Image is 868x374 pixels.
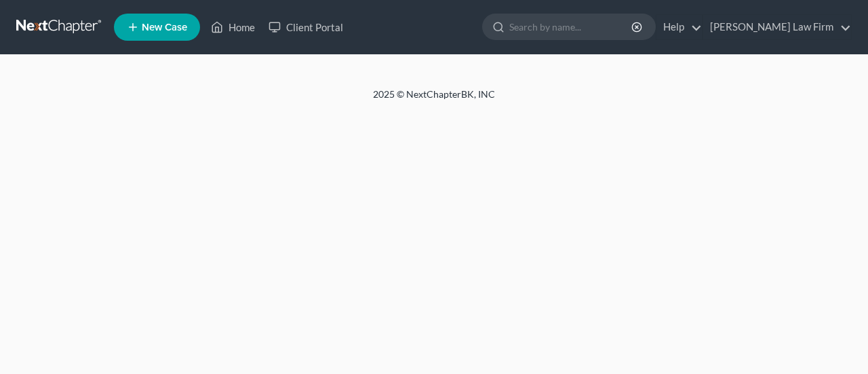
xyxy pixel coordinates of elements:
[142,22,187,33] span: New Case
[703,15,851,39] a: [PERSON_NAME] Law Firm
[47,88,821,112] div: 2025 © NextChapterBK, INC
[656,15,702,39] a: Help
[262,15,350,39] a: Client Portal
[509,14,633,39] input: Search by name...
[204,15,262,39] a: Home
